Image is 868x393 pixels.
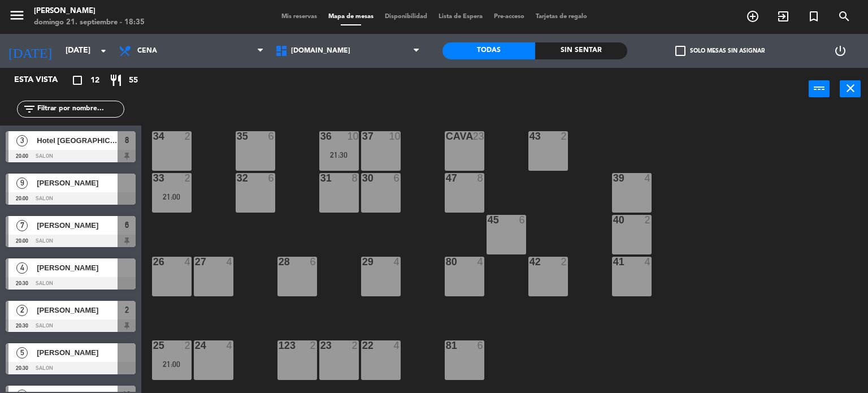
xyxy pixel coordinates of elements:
[23,102,36,116] i: filter_list
[746,10,759,23] i: add_circle_outline
[16,262,28,274] span: 4
[473,131,484,141] div: 23
[446,131,446,141] div: CAVA
[645,257,652,267] div: 4
[352,340,359,351] div: 2
[6,74,81,87] div: Esta vista
[613,173,614,183] div: 39
[389,131,401,141] div: 10
[840,80,861,97] button: close
[519,215,526,225] div: 6
[323,14,379,20] span: Mapa de mesas
[227,340,233,351] div: 4
[291,47,350,55] span: [DOMAIN_NAME]
[153,257,154,267] div: 26
[129,74,138,87] span: 55
[837,10,851,23] i: search
[613,215,614,225] div: 40
[394,257,401,267] div: 4
[36,103,124,115] input: Filtrar por nombre...
[310,257,317,267] div: 6
[227,257,233,267] div: 4
[37,304,118,316] span: [PERSON_NAME]
[71,74,84,87] i: crop_square
[97,44,110,58] i: arrow_drop_down
[125,218,129,232] span: 6
[478,257,484,267] div: 4
[809,80,830,97] button: power_input
[152,360,192,368] div: 21:00
[530,257,530,267] div: 42
[394,340,401,351] div: 4
[446,340,446,351] div: 81
[8,7,25,28] button: menu
[34,17,145,28] div: domingo 21. septiembre - 18:35
[185,257,192,267] div: 4
[37,262,118,274] span: [PERSON_NAME]
[185,131,192,141] div: 2
[268,131,275,141] div: 6
[561,257,568,267] div: 2
[442,42,535,59] div: Todas
[488,14,530,20] span: Pre-acceso
[645,173,652,183] div: 4
[776,10,790,23] i: exit_to_app
[16,347,28,359] span: 5
[153,131,154,141] div: 34
[488,215,488,225] div: 45
[16,135,28,146] span: 3
[90,74,99,87] span: 12
[446,257,446,267] div: 80
[561,131,568,141] div: 2
[613,257,614,267] div: 41
[279,340,279,351] div: 123
[185,340,192,351] div: 2
[348,131,359,141] div: 10
[319,151,359,159] div: 21:30
[16,220,28,231] span: 7
[37,135,118,146] span: Hotel [GEOGRAPHIC_DATA]
[279,257,279,267] div: 28
[237,173,237,183] div: 32
[813,81,826,95] i: power_input
[352,173,359,183] div: 8
[125,133,129,147] span: 8
[237,131,237,141] div: 35
[34,6,145,17] div: [PERSON_NAME]
[478,173,484,183] div: 8
[675,46,765,56] label: Solo mesas sin asignar
[153,340,154,351] div: 25
[16,305,28,316] span: 2
[16,178,28,189] span: 9
[276,14,323,20] span: Mis reservas
[153,173,154,183] div: 33
[185,173,192,183] div: 2
[152,193,192,201] div: 21:00
[320,340,321,351] div: 23
[8,7,25,24] i: menu
[195,257,196,267] div: 27
[379,14,433,20] span: Disponibilidad
[433,14,488,20] span: Lista de Espera
[320,173,321,183] div: 31
[530,131,530,141] div: 43
[268,173,275,183] div: 6
[645,215,652,225] div: 2
[844,81,857,95] i: close
[530,14,593,20] span: Tarjetas de regalo
[535,42,628,59] div: Sin sentar
[446,173,446,183] div: 47
[807,10,821,23] i: turned_in_not
[310,340,317,351] div: 2
[125,303,129,317] span: 2
[109,74,123,87] i: restaurant
[37,347,118,359] span: [PERSON_NAME]
[320,131,321,141] div: 36
[834,44,847,58] i: power_settings_new
[478,340,484,351] div: 6
[195,340,196,351] div: 24
[137,47,157,55] span: Cena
